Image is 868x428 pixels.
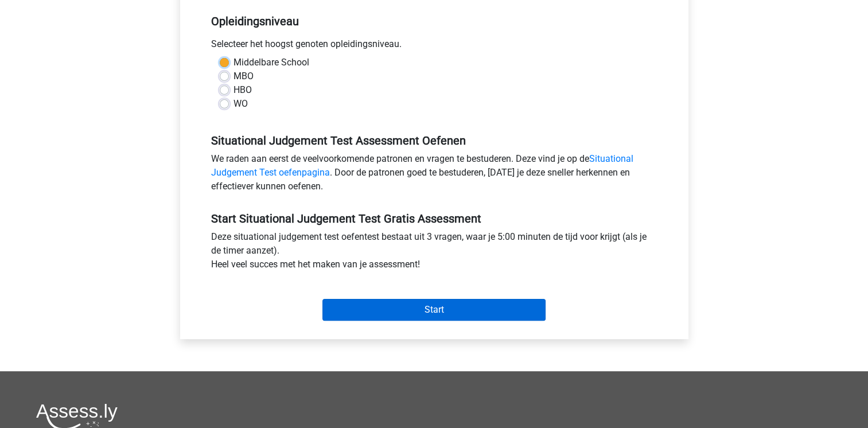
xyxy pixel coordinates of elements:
div: We raden aan eerst de veelvoorkomende patronen en vragen te bestuderen. Deze vind je op de . Door... [203,152,666,198]
div: Deze situational judgement test oefentest bestaat uit 3 vragen, waar je 5:00 minuten de tijd voor... [203,230,666,276]
label: Middelbare School [233,56,309,69]
h5: Opleidingsniveau [211,10,657,33]
h5: Situational Judgement Test Assessment Oefenen [211,134,657,147]
input: Start [322,299,546,321]
label: WO [233,97,248,111]
label: MBO [233,69,254,83]
h5: Start Situational Judgement Test Gratis Assessment [211,212,657,225]
div: Selecteer het hoogst genoten opleidingsniveau. [203,37,666,56]
label: HBO [233,83,252,97]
